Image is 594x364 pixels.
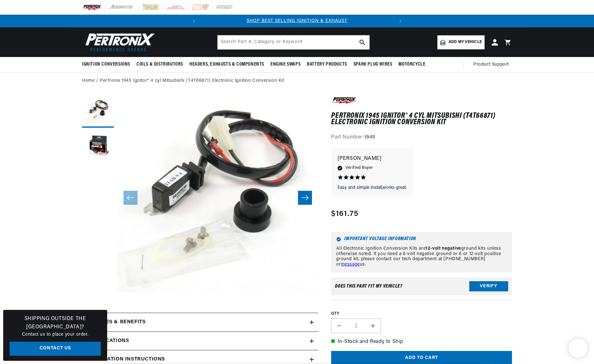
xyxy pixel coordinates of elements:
[469,281,508,291] button: Verify
[82,131,114,163] button: Load image 2 in gallery view
[331,208,358,220] span: $161.75
[189,61,264,68] span: Headers, Exhausts & Components
[247,18,347,23] a: SHOP BEST SELLING IGNITION & EXHAUST
[200,18,394,25] div: 1 of 2
[82,96,114,128] button: Load image 1 in gallery view
[218,35,369,49] input: Search Part #, Category or Keyword
[82,96,318,300] media-gallery: Gallery Viewer
[473,61,509,68] span: Product Support
[82,77,94,84] a: Home
[331,338,512,346] p: In-Stock and Ready to Ship
[336,246,507,268] p: All Electronic Ignition Conversion Kits are ground kits unless otherwise noted. If you need a 6-v...
[82,31,155,53] img: Pertronix
[82,77,512,84] nav: breadcrumbs
[10,315,101,331] h3: Shipping Outside the [GEOGRAPHIC_DATA]?
[188,15,200,27] button: Translation missing: en.sections.announcements.previous_announcement
[331,311,512,317] label: QTY
[426,246,461,251] strong: 12-volt negative
[338,185,407,191] p: Easy and simple install,works great.
[336,237,507,242] h6: Important Voltage Information
[66,15,528,27] slideshow-component: Translation missing: en.sections.announcements.announcement_bar
[82,313,318,332] summary: Features & Benefits
[298,191,312,205] button: Slide right
[345,164,373,171] span: Verified Buyer
[437,35,485,49] a: Add my vehicle
[398,61,425,68] span: Motorcycle
[335,284,402,289] div: Does This part fit My vehicle?
[364,135,375,140] strong: 1945
[338,154,407,163] p: [PERSON_NAME]
[304,57,350,72] summary: Battery Products
[82,332,318,350] summary: Specifications
[271,61,301,68] span: Engine Swaps
[82,61,130,68] span: Ignition Conversions
[341,262,360,267] a: message
[85,355,165,364] h2: Installation instructions
[449,39,482,45] span: Add my vehicle
[331,113,512,126] h1: PerTronix 1945 Ignitor® 4 cyl Mitsubishi (T4T66871) Electronic Ignition Conversion Kit
[200,18,394,25] div: Announcement
[10,331,101,338] p: Contact us to place your order.
[85,318,145,326] h2: Features & Benefits
[473,57,512,72] summary: Product Support
[355,35,369,49] button: search button
[123,191,137,205] button: Slide left
[186,57,267,72] summary: Headers, Exhausts & Components
[100,77,284,84] a: PerTronix 1945 Ignitor® 4 cyl Mitsubishi (T4T66871) Electronic Ignition Conversion Kit
[394,15,407,27] button: Translation missing: en.sections.announcements.next_announcement
[350,57,396,72] summary: Spark Plug Wires
[353,61,392,68] span: Spark Plug Wires
[133,57,186,72] summary: Coils & Distributors
[10,342,101,356] a: Contact Us
[395,57,428,72] summary: Motorcycle
[331,133,512,142] div: Part Number:
[307,61,347,68] span: Battery Products
[82,57,133,72] summary: Ignition Conversions
[137,61,183,68] span: Coils & Distributors
[267,57,304,72] summary: Engine Swaps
